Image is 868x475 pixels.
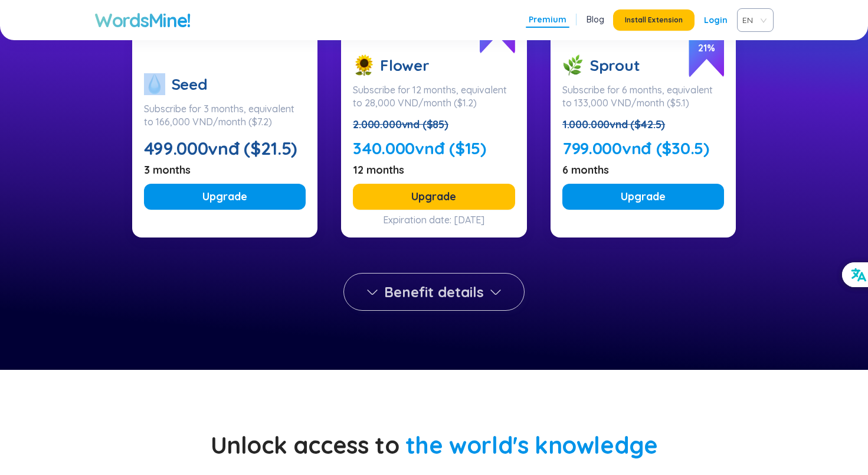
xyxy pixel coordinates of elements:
div: Expiration date: [DATE] [383,217,484,220]
button: Upgrade [562,184,725,210]
div: 1.000.000vnd ($42.5) [562,116,725,133]
span: the world's knowledge [405,430,658,460]
div: 6 months [562,164,725,177]
span: Benefit details [384,282,484,301]
div: Sprout [562,54,725,76]
div: 799.000vnđ ($30.5) [562,135,725,161]
button: Upgrade [353,184,515,210]
span: Upgrade [411,188,456,205]
img: flower [353,54,374,76]
span: 21 % [689,24,724,78]
div: Subscribe for 6 months, equivalent to 133,000 VND/month ($5.1) [562,83,725,109]
div: 499.000vnđ ($21.5) [144,135,306,161]
div: Subscribe for 3 months, equivalent to 166,000 VND/month ($7.2) [144,102,306,128]
div: 340.000vnđ ($15) [353,135,515,161]
span: EN [742,11,764,29]
button: Upgrade [144,184,306,210]
div: 2.000.000vnd ($85) [353,116,515,133]
a: Blog [587,14,604,25]
img: sprout [562,54,584,76]
span: Install Extension [625,15,683,25]
a: Login [704,9,728,31]
button: Install Extension [613,9,695,31]
a: Premium [529,14,566,25]
div: 3 months [144,164,306,177]
div: 12 months [353,164,515,177]
a: WordsMine! [94,8,191,32]
span: Upgrade [621,188,666,205]
div: Seed [144,73,306,95]
span: Upgrade [202,188,247,205]
button: Benefit details [343,273,525,311]
div: Subscribe for 12 months, equivalent to 28,000 VND/month ($1.2) [353,83,515,109]
div: Flower [353,43,515,76]
img: seed [144,73,165,95]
